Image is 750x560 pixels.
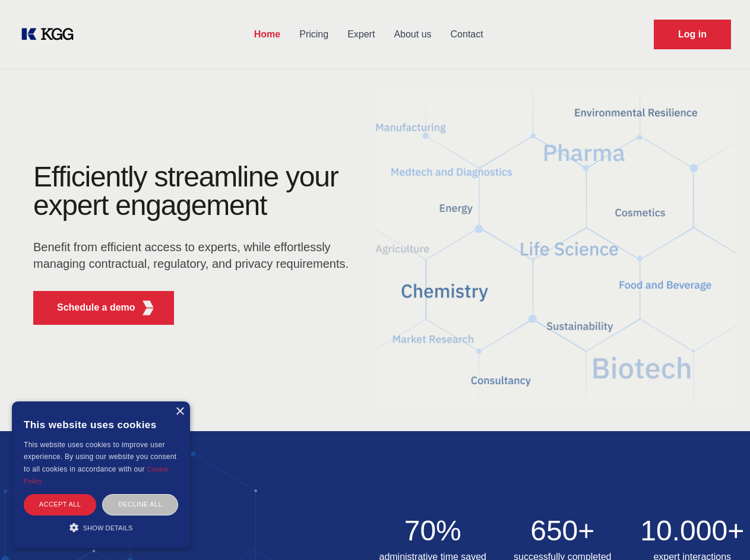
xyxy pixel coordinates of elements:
img: KGG Fifth Element RED [141,300,156,315]
a: About us [384,19,441,50]
div: Show details [24,521,178,533]
a: KOL Knowledge Platform: Talk to Key External Experts (KEE) [19,25,83,44]
div: Accept all [24,494,96,515]
p: Schedule a demo [57,300,135,315]
p: Benefit from efficient access to experts, while effortlessly managing contractual, regulatory, an... [33,239,356,272]
a: Cookie Policy [24,466,169,485]
a: Pricing [290,19,338,50]
div: Close [175,407,184,416]
div: Decline all [102,494,178,515]
h2: 650+ [505,517,621,545]
span: This website uses cookies to improve user experience. By using our website you consent to all coo... [24,441,176,473]
iframe: Chat Widget [691,503,750,560]
a: Contact [441,19,493,50]
button: Schedule a demoKGG Fifth Element RED [33,291,174,325]
h2: 70% [375,517,491,545]
span: Show details [83,524,133,531]
a: Home [245,19,290,50]
a: Expert [338,19,384,50]
a: Request Demo [654,20,731,49]
div: This website uses cookies [24,410,178,439]
img: KGG Fifth Element RED [375,77,736,419]
h1: Efficiently streamline your expert engagement [33,163,356,220]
